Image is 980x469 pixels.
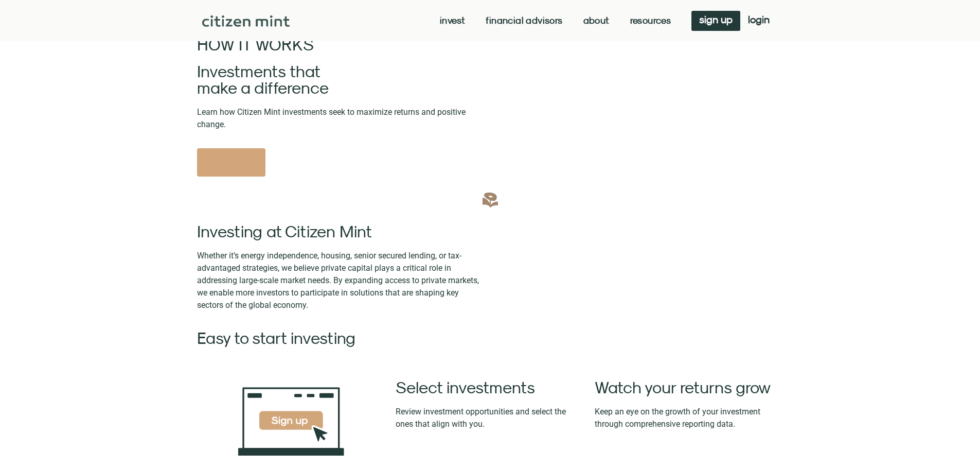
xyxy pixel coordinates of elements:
h2: Easy to start investing [197,329,485,346]
span: GET STARTED [212,156,250,169]
img: Citizen Mint [202,15,290,27]
a: GET STARTED [197,148,265,177]
a: About [583,15,610,26]
p: Keep an eye on the growth of your investment through comprehensive reporting data. [595,406,783,430]
a: Invest [440,15,465,26]
img: flower1_DG [483,192,498,207]
span: Whether it’s energy independence, housing, senior secured lending, or tax-advantaged strategies, ... [197,251,479,310]
h2: Investments that make a difference [197,63,485,96]
a: sign up [691,11,740,31]
span: login [748,16,770,23]
span: Review investment opportunities and select the ones that align with you. [396,407,566,429]
h2: Select investments​ [396,379,584,395]
a: Financial Advisors [486,15,562,26]
span: Learn how Citizen Mint investments seek to maximize returns and positive change. [197,107,466,129]
span: sign up [699,16,733,23]
a: login [740,11,777,31]
h2: Watch your returns grow​ [595,379,783,395]
h2: Investing at Citizen Mint [197,223,485,239]
nav: Menu [440,15,671,26]
a: Resources [630,15,671,26]
h2: HOW IT WORKS [197,36,485,53]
